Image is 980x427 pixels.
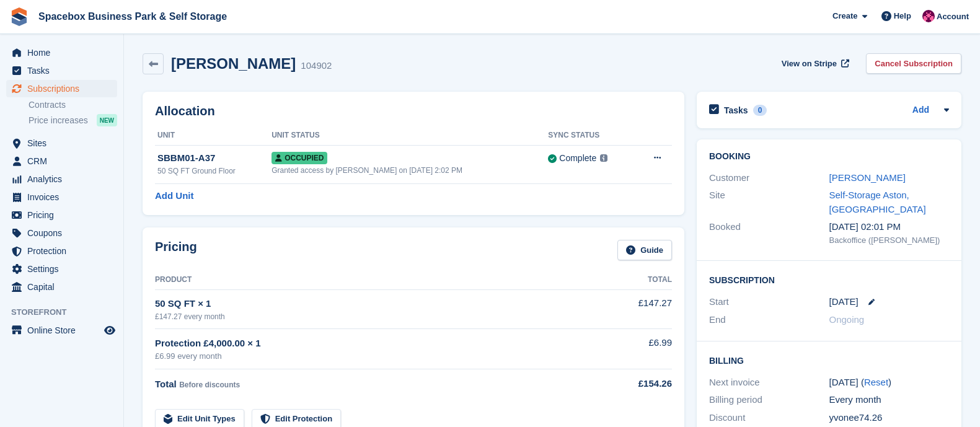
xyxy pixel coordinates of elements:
[709,376,829,390] div: Next invoice
[709,152,949,162] h2: Booking
[27,80,102,97] span: Subscriptions
[29,115,88,126] span: Price increases
[864,377,888,387] a: Reset
[6,80,117,97] a: menu
[27,206,102,224] span: Pricing
[6,44,117,61] a: menu
[829,220,950,234] div: [DATE] 02:01 PM
[155,126,271,146] th: Unit
[829,314,865,325] span: Ongoing
[724,105,748,116] h2: Tasks
[157,151,271,165] div: SBBM01-A37
[709,171,829,185] div: Customer
[709,295,829,309] div: Start
[593,289,672,328] td: £147.27
[937,11,969,23] span: Account
[709,313,829,327] div: End
[155,240,197,260] h2: Pricing
[6,260,117,278] a: menu
[753,105,767,116] div: 0
[11,306,123,319] span: Storefront
[829,411,950,425] div: yvonee74.26
[709,354,949,366] h2: Billing
[157,165,271,177] div: 50 SQ FT Ground Floor
[829,393,950,407] div: Every month
[894,10,911,22] span: Help
[593,377,672,391] div: £154.26
[27,242,102,260] span: Protection
[155,297,593,311] div: 50 SQ FT × 1
[6,152,117,170] a: menu
[709,188,829,216] div: Site
[155,189,193,203] a: Add Unit
[600,154,607,162] img: icon-info-grey-7440780725fd019a000dd9b08b2336e03edf1995a4989e88bcd33f0948082b44.svg
[709,220,829,246] div: Booked
[33,6,232,27] a: Spacebox Business Park & Self Storage
[155,270,593,290] th: Product
[27,260,102,278] span: Settings
[709,273,949,286] h2: Subscription
[6,322,117,339] a: menu
[593,270,672,290] th: Total
[6,242,117,260] a: menu
[27,62,102,79] span: Tasks
[179,381,240,389] span: Before discounts
[548,126,634,146] th: Sync Status
[155,379,177,389] span: Total
[27,278,102,296] span: Capital
[6,62,117,79] a: menu
[709,411,829,425] div: Discount
[782,58,837,70] span: View on Stripe
[777,53,852,74] a: View on Stripe
[27,170,102,188] span: Analytics
[593,329,672,369] td: £6.99
[171,55,296,72] h2: [PERSON_NAME]
[27,44,102,61] span: Home
[922,10,935,22] img: Avishka Chauhan
[155,104,672,118] h2: Allocation
[155,350,593,363] div: £6.99 every month
[271,152,327,164] span: Occupied
[709,393,829,407] div: Billing period
[912,103,929,118] a: Add
[559,152,596,165] div: Complete
[27,322,102,339] span: Online Store
[829,376,950,390] div: [DATE] ( )
[102,323,117,338] a: Preview store
[829,190,926,214] a: Self-Storage Aston, [GEOGRAPHIC_DATA]
[6,134,117,152] a: menu
[27,188,102,206] span: Invoices
[29,113,117,127] a: Price increases NEW
[27,134,102,152] span: Sites
[6,224,117,242] a: menu
[6,278,117,296] a: menu
[6,188,117,206] a: menu
[829,234,950,247] div: Backoffice ([PERSON_NAME])
[829,295,859,309] time: 2025-08-31 00:00:00 UTC
[97,114,117,126] div: NEW
[271,126,548,146] th: Unit Status
[829,172,906,183] a: [PERSON_NAME]
[617,240,672,260] a: Guide
[155,337,593,351] div: Protection £4,000.00 × 1
[10,7,29,26] img: stora-icon-8386f47178a22dfd0bd8f6a31ec36ba5ce8667c1dd55bd0f319d3a0aa187defe.svg
[155,311,593,322] div: £147.27 every month
[6,206,117,224] a: menu
[832,10,857,22] span: Create
[27,224,102,242] span: Coupons
[29,99,117,111] a: Contracts
[27,152,102,170] span: CRM
[301,59,332,73] div: 104902
[866,53,961,74] a: Cancel Subscription
[271,165,548,176] div: Granted access by [PERSON_NAME] on [DATE] 2:02 PM
[6,170,117,188] a: menu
